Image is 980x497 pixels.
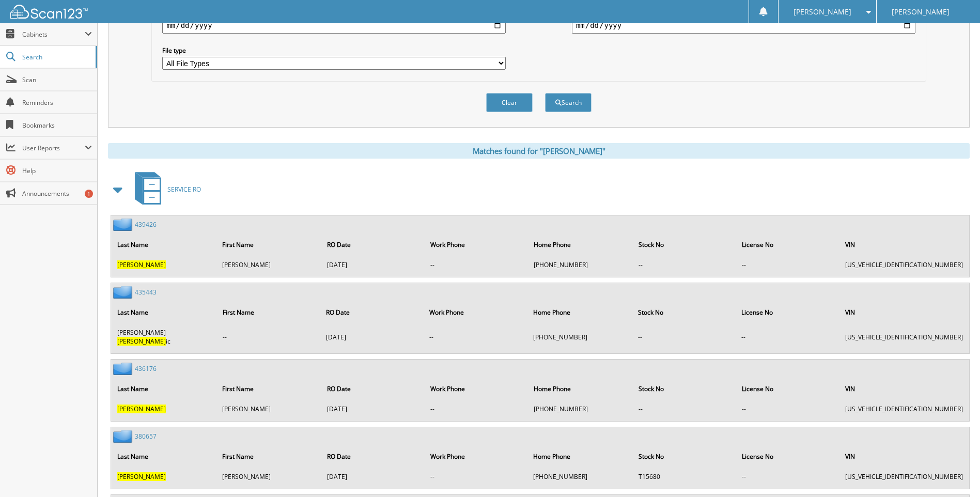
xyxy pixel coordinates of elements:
td: [PHONE_NUMBER] [528,468,632,485]
span: [PERSON_NAME] [117,337,166,346]
td: [PHONE_NUMBER] [528,324,632,350]
span: Scan [22,75,92,84]
td: -- [425,400,527,417]
th: Home Phone [528,234,632,255]
span: Help [22,166,92,175]
span: [PERSON_NAME] [892,9,950,15]
td: [DATE] [321,324,424,350]
th: VIN [840,302,968,323]
input: end [572,17,915,34]
td: -- [217,324,320,350]
th: First Name [217,378,321,399]
a: 380657 [135,432,157,441]
th: Last Name [112,234,216,255]
td: [US_VEHICLE_IDENTIFICATION_NUMBER] [840,468,968,485]
span: Reminders [22,98,92,107]
th: Work Phone [425,234,527,255]
th: License No [737,446,839,467]
span: SERVICE RO [167,185,201,194]
th: License No [736,302,839,323]
td: [US_VEHICLE_IDENTIFICATION_NUMBER] [840,324,968,350]
span: Bookmarks [22,121,92,130]
span: Search [22,53,90,61]
img: scan123-logo-white.svg [10,5,88,19]
td: [PERSON_NAME] [217,400,321,417]
td: [PHONE_NUMBER] [528,256,632,273]
span: User Reports [22,144,85,152]
th: VIN [840,378,968,399]
span: [PERSON_NAME] [117,405,166,413]
img: folder2.png [113,362,135,375]
span: Announcements [22,189,92,198]
button: Clear [486,93,533,112]
th: Stock No [633,234,736,255]
th: Home Phone [528,446,632,467]
th: Work Phone [425,378,527,399]
th: RO Date [322,378,424,399]
th: Stock No [633,446,736,467]
th: Stock No [633,302,735,323]
td: [PERSON_NAME] [217,468,321,485]
th: VIN [840,234,968,255]
th: First Name [217,302,320,323]
div: Matches found for "[PERSON_NAME]" [108,143,970,159]
td: [US_VEHICLE_IDENTIFICATION_NUMBER] [840,256,968,273]
td: -- [425,256,527,273]
span: [PERSON_NAME] [117,260,166,269]
th: Last Name [112,378,216,399]
input: start [162,17,506,34]
a: SERVICE RO [129,169,201,210]
td: -- [633,256,736,273]
th: VIN [840,446,968,467]
span: [PERSON_NAME] [117,472,166,481]
td: -- [737,256,839,273]
td: -- [633,324,735,350]
th: Last Name [112,302,216,323]
td: [DATE] [322,256,424,273]
th: Home Phone [528,302,632,323]
label: File type [162,46,506,55]
td: T15680 [633,468,736,485]
a: 436176 [135,364,157,373]
td: -- [424,324,526,350]
span: [PERSON_NAME] [794,9,851,15]
td: [US_VEHICLE_IDENTIFICATION_NUMBER] [840,400,968,417]
td: -- [425,468,527,485]
td: [DATE] [322,468,424,485]
span: Cabinets [22,30,85,39]
th: Work Phone [425,446,527,467]
td: -- [736,324,839,350]
th: RO Date [321,302,424,323]
button: Search [545,93,592,112]
a: 435443 [135,288,157,297]
th: License No [737,378,839,399]
img: folder2.png [113,286,135,299]
th: Stock No [633,378,736,399]
div: 1 [85,190,93,198]
td: [PERSON_NAME] [217,256,321,273]
th: License No [737,234,839,255]
th: Work Phone [424,302,526,323]
img: folder2.png [113,430,135,443]
th: RO Date [322,446,424,467]
th: First Name [217,234,321,255]
a: 439426 [135,220,157,229]
td: -- [737,400,839,417]
th: Last Name [112,446,216,467]
th: RO Date [322,234,424,255]
td: [PERSON_NAME] ic [112,324,216,350]
th: First Name [217,446,321,467]
td: -- [633,400,736,417]
th: Home Phone [528,378,632,399]
td: [PHONE_NUMBER] [528,400,632,417]
img: folder2.png [113,218,135,231]
td: -- [737,468,839,485]
td: [DATE] [322,400,424,417]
